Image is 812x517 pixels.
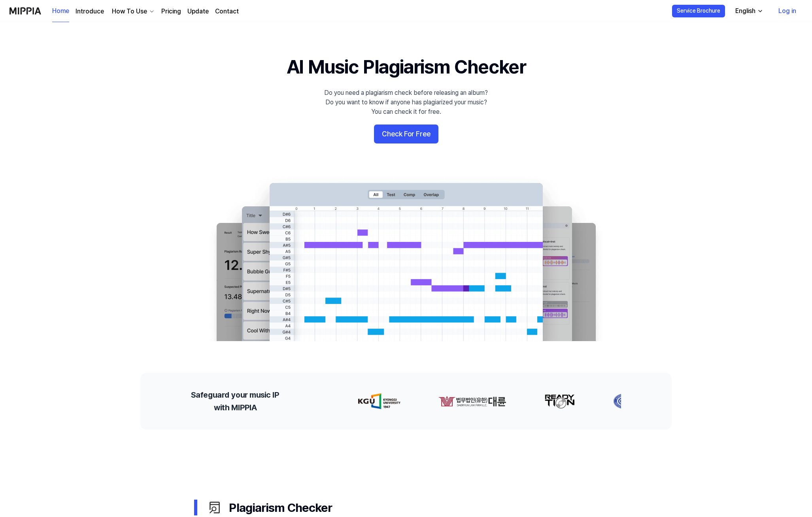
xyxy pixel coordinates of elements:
[288,393,330,409] img: partner-logo-0
[76,7,104,16] a: Introduce
[187,7,209,16] a: Update
[110,7,155,16] button: How To Use
[605,393,623,409] img: partner-logo-4
[734,6,757,16] div: English
[672,5,725,17] button: Service Brochure
[729,3,768,19] button: English
[368,393,436,409] img: partner-logo-1
[161,7,181,16] a: Pricing
[52,0,69,22] a: Home
[474,393,505,409] img: partner-logo-2
[191,389,279,414] h2: Safeguard your music IP with MIPPIA
[324,88,488,117] div: Do you need a plagiarism check before releasing an album? Do you want to know if anyone has plagi...
[287,54,526,80] h1: AI Music Plagiarism Checker
[207,499,618,516] div: Plagiarism Checker
[215,7,239,16] a: Contact
[200,175,612,341] img: main Image
[374,125,438,143] button: Check For Free
[543,393,567,409] img: partner-logo-3
[110,7,149,16] div: How To Use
